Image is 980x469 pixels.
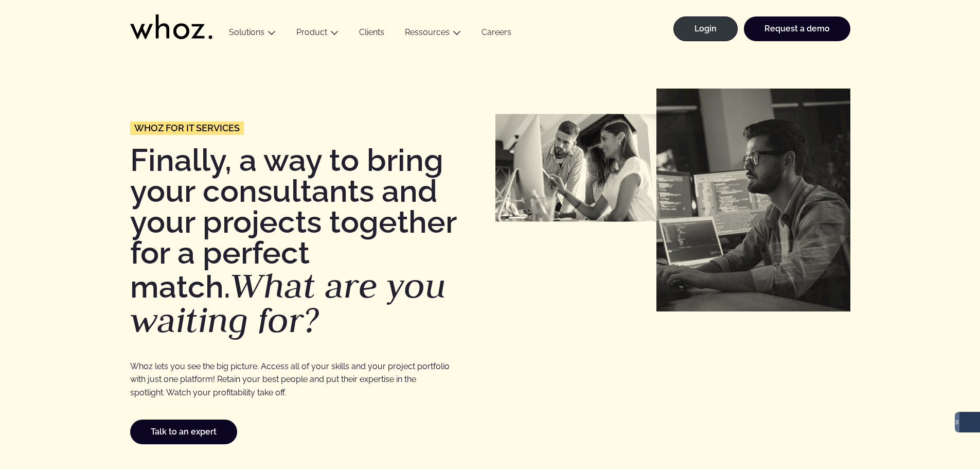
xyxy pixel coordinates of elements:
a: Request a demo [744,16,850,41]
a: Clients [349,27,395,41]
h1: Finally, a way to bring your consultants and your projects together for a perfect match. [130,145,485,338]
button: Ressources [395,27,471,41]
em: What are you waiting for? [130,263,446,343]
img: ESN [495,114,656,222]
a: Login [673,16,738,41]
a: Ressources [405,27,450,37]
button: Product [286,27,349,41]
a: Careers [471,27,522,41]
a: Talk to an expert [130,420,237,444]
iframe: Chatbot [912,401,966,455]
a: Product [296,27,327,37]
img: Sociétés numériques [656,89,850,311]
span: Whoz for IT services [134,124,240,133]
button: Solutions [219,27,286,41]
p: Whoz lets you see the big picture. Access all of your skills and your project portfolio with just... [130,360,450,399]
